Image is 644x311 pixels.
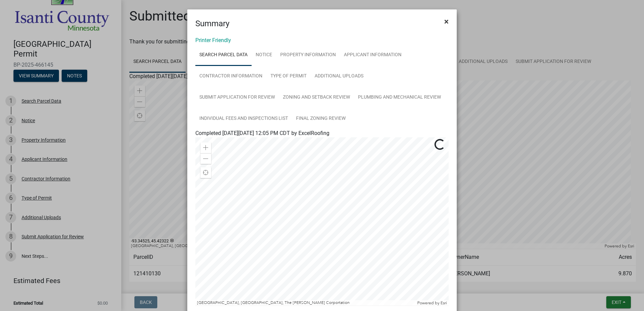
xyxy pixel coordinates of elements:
button: Close [439,12,454,31]
a: Applicant Information [340,44,406,66]
a: Contractor Information [195,66,266,87]
span: Completed [DATE][DATE] 12:05 PM CDT by ExcelRoofing [195,130,329,136]
div: Powered by [416,300,449,306]
a: Notice [252,44,276,66]
a: Plumbing and Mechanical Review [354,87,445,108]
h4: Summary [195,18,229,30]
div: Zoom out [200,153,211,164]
a: Property Information [276,44,340,66]
div: Zoom in [200,142,211,153]
a: Search Parcel Data [195,44,252,66]
a: Final Zoning Review [292,108,350,130]
a: Individual Fees and Inspections list [195,108,292,130]
div: Find my location [200,167,211,178]
a: Additional Uploads [311,66,367,87]
span: × [444,17,449,26]
a: Submit Application for Review [195,87,279,108]
a: Printer Friendly [195,37,231,43]
a: Type of Permit [266,66,311,87]
div: [GEOGRAPHIC_DATA], [GEOGRAPHIC_DATA], The [PERSON_NAME] Corportation [195,300,416,306]
a: Esri [441,301,447,305]
a: Zoning and Setback review [279,87,354,108]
